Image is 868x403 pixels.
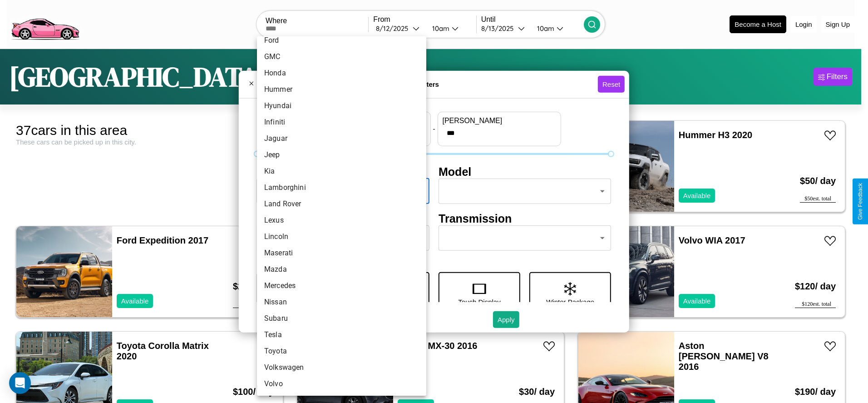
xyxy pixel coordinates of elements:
div: Open Intercom Messenger [9,372,31,394]
li: Hummer [257,81,426,98]
li: Kia [257,163,426,179]
li: Maserati [257,245,426,261]
li: Subaru [257,310,426,327]
li: Nissan [257,294,426,310]
li: Hyundai [257,98,426,114]
li: Lexus [257,212,426,229]
li: Lamborghini [257,179,426,196]
div: Give Feedback [857,183,863,220]
li: Lincoln [257,229,426,245]
li: Toyota [257,343,426,359]
li: Volvo [257,376,426,392]
li: Land Rover [257,196,426,212]
li: Mazda [257,261,426,278]
li: Jaguar [257,130,426,147]
li: Mercedes [257,278,426,294]
li: Volkswagen [257,359,426,376]
li: Jeep [257,147,426,163]
li: Tesla [257,327,426,343]
li: Honda [257,65,426,81]
li: Infiniti [257,114,426,130]
li: Ford [257,32,426,49]
li: GMC [257,49,426,65]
